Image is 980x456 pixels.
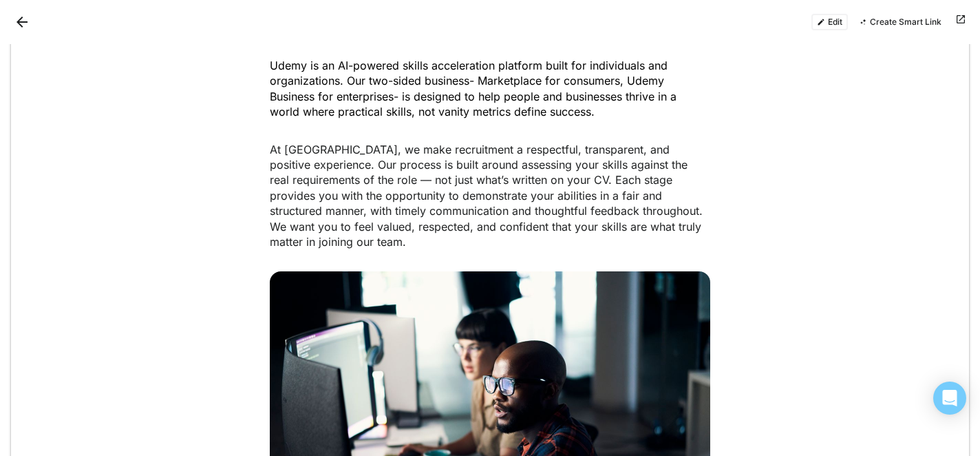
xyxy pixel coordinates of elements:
[933,382,966,415] div: Open Intercom Messenger
[811,14,848,30] button: Edit
[270,59,680,118] span: Udemy is an AI-powered skills acceleration platform built for individuals and organizations. Our ...
[853,14,947,30] button: Create Smart Link
[11,11,33,33] button: Back
[270,142,710,250] p: At [GEOGRAPHIC_DATA], we make recruitment a respectful, transparent, and positive experience. Our...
